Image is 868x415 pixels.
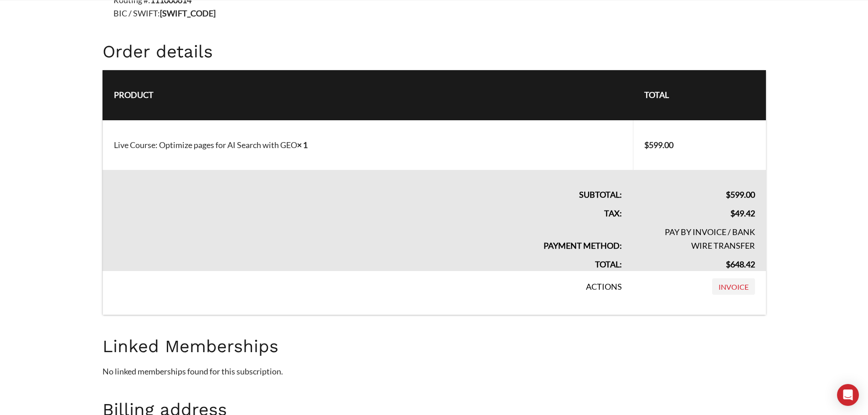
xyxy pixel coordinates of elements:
th: Subtotal: [103,170,633,201]
th: Actions [103,271,633,315]
span: 648.42 [726,259,755,269]
th: Product [103,70,633,120]
h2: Order details [103,42,766,62]
span: 49.42 [730,208,755,218]
li: BIC / SWIFT: [113,7,766,20]
span: $ [730,208,735,218]
p: No linked memberships found for this subscription. [103,365,766,378]
strong: × 1 [297,140,308,150]
bdi: 599.00 [644,140,673,150]
th: Tax: [103,201,633,220]
a: Invoice [712,278,755,295]
span: $ [726,259,730,269]
span: $ [726,190,730,200]
td: Pay by Invoice / Bank Wire Transfer [633,220,765,252]
h2: Linked Memberships [103,337,766,357]
th: Total [633,70,765,120]
span: 599.00 [726,190,755,200]
td: Live Course: Optimize pages for AI Search with GEO [103,120,633,170]
span: $ [644,140,649,150]
strong: [SWIFT_CODE] [160,8,216,18]
th: Total: [103,252,633,271]
th: Payment method: [103,220,633,252]
div: Open Intercom Messenger [837,384,859,406]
